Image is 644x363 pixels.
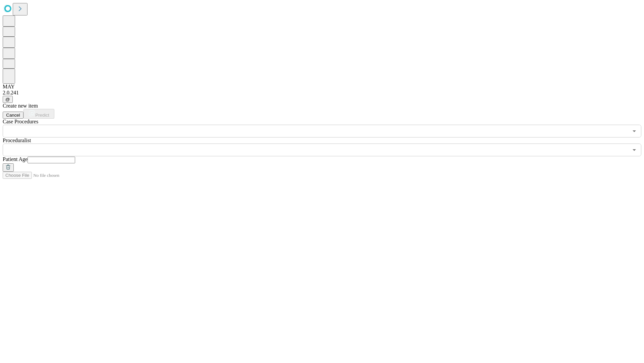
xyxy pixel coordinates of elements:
[3,84,641,90] div: MAY
[5,97,10,102] span: @
[23,109,54,119] button: Predict
[3,96,13,103] button: @
[6,113,20,118] span: Cancel
[3,156,28,162] span: Patient Age
[630,126,639,136] button: Open
[3,119,38,124] span: Scheduled Procedure
[3,137,31,143] span: Proceduralist
[630,145,639,155] button: Open
[3,90,641,96] div: 2.0.241
[3,103,38,109] span: Create new item
[3,112,23,119] button: Cancel
[35,113,49,118] span: Predict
